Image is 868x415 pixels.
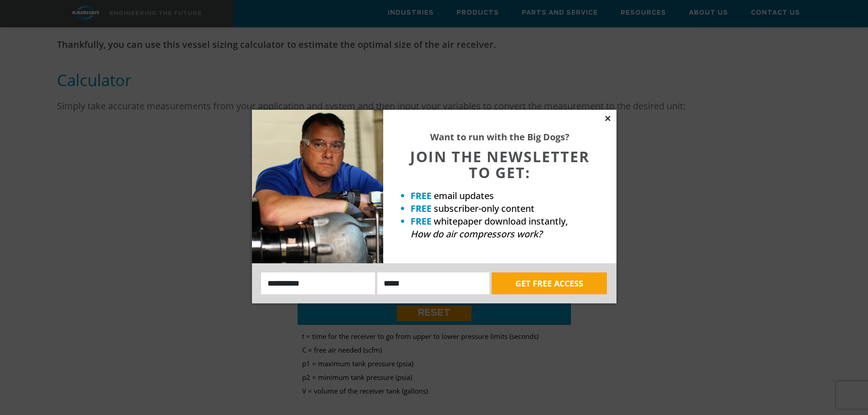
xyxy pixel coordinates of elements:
[492,272,607,294] button: GET FREE ACCESS
[430,131,570,143] strong: Want to run with the Big Dogs?
[377,272,489,294] input: Email
[261,272,375,294] input: Name:
[434,190,494,202] span: email updates
[411,228,542,240] em: How do air compressors work?
[411,190,431,202] strong: FREE
[434,202,534,215] span: subscriber-only content
[604,114,612,123] button: Close
[411,202,431,215] strong: FREE
[410,147,590,182] span: JOIN THE NEWSLETTER TO GET:
[411,215,431,227] strong: FREE
[434,215,568,227] span: whitepaper download instantly,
